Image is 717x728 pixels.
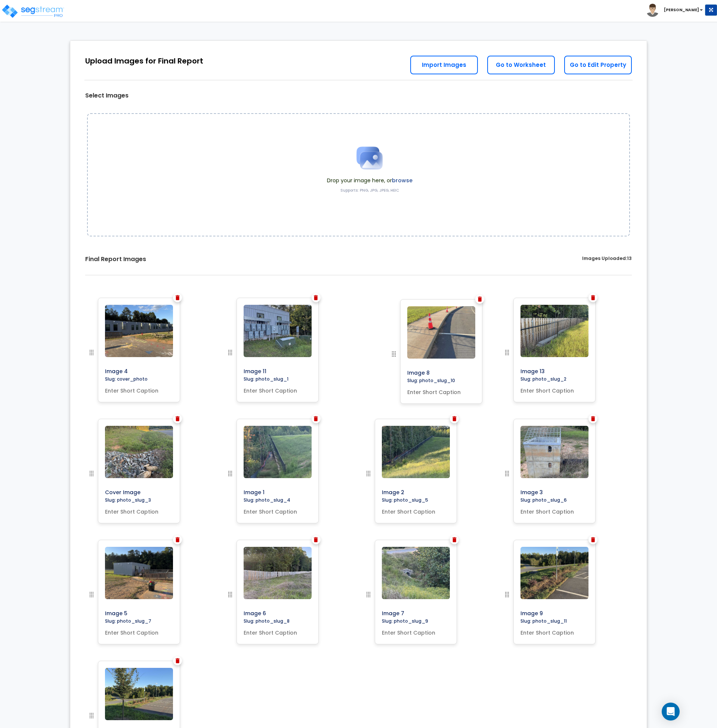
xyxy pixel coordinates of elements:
[85,56,203,66] div: Upload Images for Final Report
[582,255,632,264] label: Images Uploaded:
[517,626,591,636] input: Enter Short Caption
[410,56,478,74] a: Import Images
[102,505,176,515] input: Enter Short Caption
[364,590,373,599] img: drag handle
[664,7,699,13] b: [PERSON_NAME]
[314,295,318,300] img: Trash Icon
[591,537,595,542] img: Trash Icon
[517,384,591,394] input: Enter Short Caption
[379,505,453,515] input: Enter Short Caption
[404,377,458,384] label: Slug: photo_slug_10
[646,4,659,17] img: avatar.png
[487,56,555,74] a: Go to Worksheet
[627,255,632,261] span: 13
[314,416,318,421] img: Trash Icon
[102,376,151,382] label: Slug: cover_photo
[241,626,315,636] input: Enter Short Caption
[364,469,373,478] img: drag handle
[87,348,96,357] img: drag handle
[379,618,431,624] label: Slug: photo_slug_9
[176,537,180,542] img: Trash Icon
[478,297,482,302] img: Trash Icon
[102,384,176,394] input: Enter Short Caption
[102,497,154,503] label: Slug: photo_slug_3
[392,177,412,184] label: browse
[226,469,235,478] img: drag handle
[85,92,129,100] label: Select Images
[564,56,632,74] a: Go to Edit Property
[102,618,154,624] label: Slug: photo_slug_7
[503,469,512,478] img: drag handle
[87,590,96,599] img: drag handle
[226,590,235,599] img: drag handle
[379,626,453,636] input: Enter Short Caption
[503,590,512,599] img: drag handle
[340,188,399,193] label: Supports: PNG, JPG, JPEG, HEIC
[85,255,146,264] label: Final Report Images
[176,295,180,300] img: Trash Icon
[241,376,291,382] label: Slug: photo_slug_1
[452,537,457,542] img: Trash Icon
[1,4,65,19] img: logo_pro_r.png
[351,139,388,177] img: Upload Icon
[226,348,235,357] img: drag handle
[241,618,293,624] label: Slug: photo_slug_8
[327,177,412,184] span: Drop your image here, or
[87,711,96,720] img: drag handle
[662,703,680,721] div: Open Intercom Messenger
[591,295,595,300] img: Trash Icon
[87,469,96,478] img: drag handle
[314,537,318,542] img: Trash Icon
[517,376,569,382] label: Slug: photo_slug_2
[176,416,180,421] img: Trash Icon
[241,384,315,394] input: Enter Short Caption
[176,658,180,663] img: Trash Icon
[404,385,478,396] input: Enter Short Caption
[517,497,570,503] label: Slug: photo_slug_6
[517,505,591,515] input: Enter Short Caption
[591,416,595,421] img: Trash Icon
[241,497,293,503] label: Slug: photo_slug_4
[379,497,431,503] label: Slug: photo_slug_5
[389,350,398,359] img: drag handle
[102,626,176,636] input: Enter Short Caption
[241,505,315,515] input: Enter Short Caption
[517,618,570,624] label: Slug: photo_slug_11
